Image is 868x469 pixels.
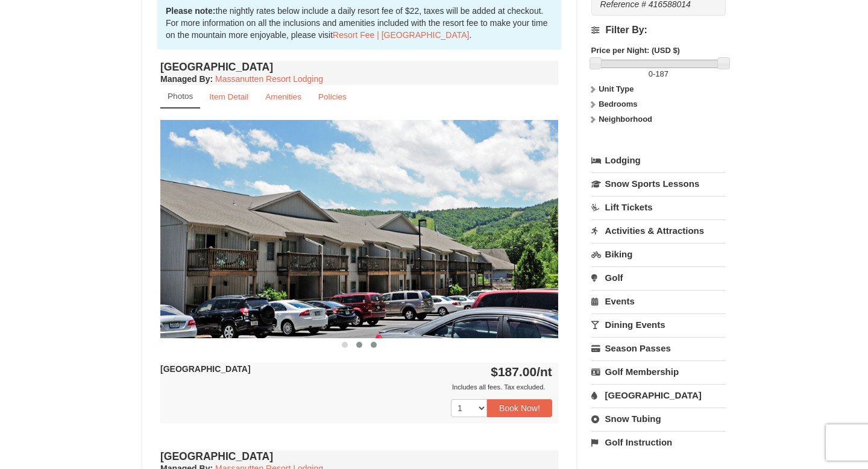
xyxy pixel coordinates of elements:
a: Lodging [591,150,726,171]
small: Photos [168,92,193,101]
strong: Neighborhood [599,115,652,124]
h4: Filter By: [591,25,726,36]
a: Policies [310,85,354,109]
span: Managed By [160,74,210,84]
small: Amenities [265,92,301,101]
a: Snow Tubing [591,408,726,430]
a: Item Detail [201,85,256,109]
a: Biking [591,243,726,265]
strong: $187.00 [491,365,552,379]
a: [GEOGRAPHIC_DATA] [591,384,726,406]
a: Golf Instruction [591,431,726,453]
a: Resort Fee | [GEOGRAPHIC_DATA] [333,30,469,40]
a: Golf Membership [591,360,726,383]
a: Snow Sports Lessons [591,172,726,195]
strong: [GEOGRAPHIC_DATA] [160,364,251,374]
strong: Please note: [166,6,215,16]
a: Massanutten Resort Lodging [215,74,323,84]
a: Dining Events [591,313,726,336]
small: Item Detail [209,92,248,101]
strong: Price per Night: (USD $) [591,46,680,55]
span: /nt [536,365,552,379]
a: Photos [160,85,200,109]
a: Events [591,290,726,312]
span: 187 [655,69,668,78]
a: Activities & Attractions [591,219,726,242]
small: Policies [318,92,347,101]
button: Book Now! [487,399,552,417]
a: Season Passes [591,337,726,359]
strong: : [160,74,213,84]
a: Amenities [257,85,309,109]
a: Golf [591,266,726,289]
a: Lift Tickets [591,196,726,218]
img: 18876286-35-ea1e1ee8.jpg [160,120,558,338]
div: Includes all fees. Tax excluded. [160,381,552,393]
label: - [591,68,726,80]
h4: [GEOGRAPHIC_DATA] [160,61,558,73]
span: 0 [649,69,653,78]
h4: [GEOGRAPHIC_DATA] [160,450,558,462]
strong: Unit Type [599,84,634,93]
strong: Bedrooms [599,99,637,109]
